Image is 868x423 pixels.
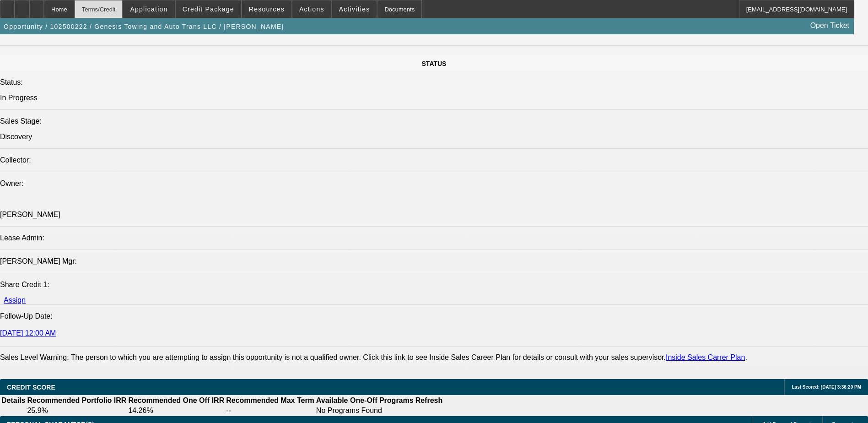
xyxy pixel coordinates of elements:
span: Resources [249,5,285,13]
span: Opportunity / 102500222 / Genesis Towing and Auto Trans LLC / [PERSON_NAME] [4,23,284,30]
span: Activities [339,5,370,13]
a: Inside Sales Carrer Plan [666,353,745,361]
button: Credit Package [176,0,241,18]
span: Last Scored: [DATE] 3:36:20 PM [792,385,861,390]
label: The person to which you are attempting to assign this opportunity is not a qualified owner. Click... [71,353,747,361]
td: 14.26% [128,406,225,415]
th: Available One-Off Programs [316,396,414,405]
span: CREDIT SCORE [7,384,55,391]
span: Application [130,5,167,13]
button: Actions [292,0,331,18]
td: 25.9% [27,406,127,415]
th: Recommended One Off IRR [128,396,225,405]
button: Activities [332,0,377,18]
span: Actions [299,5,324,13]
button: Application [123,0,174,18]
span: Credit Package [183,5,234,13]
th: Recommended Max Term [226,396,315,405]
span: STATUS [422,60,447,67]
td: -- [226,406,315,415]
th: Recommended Portfolio IRR [27,396,127,405]
th: Refresh [415,396,443,405]
a: Open Ticket [807,18,853,33]
button: Resources [242,0,291,18]
a: Assign [4,296,26,304]
th: Details [1,396,26,405]
td: No Programs Found [316,406,414,415]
